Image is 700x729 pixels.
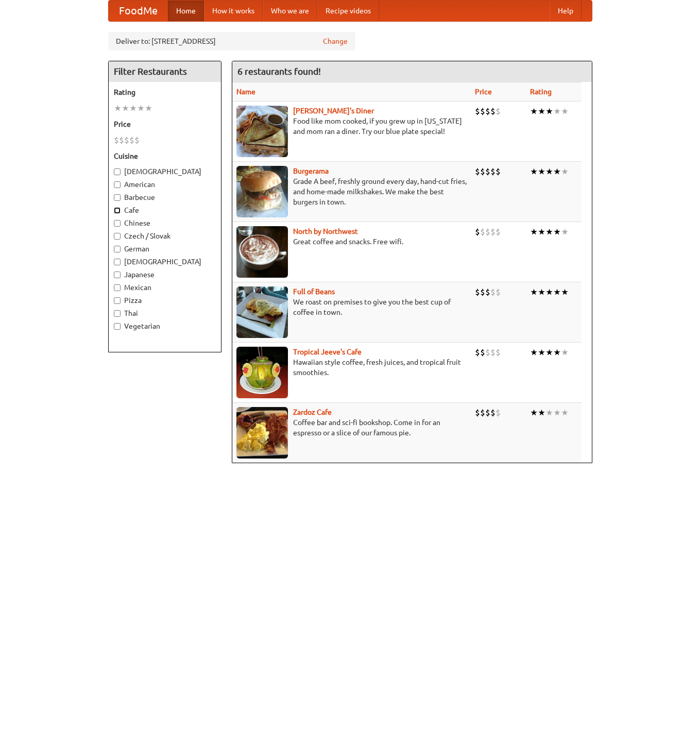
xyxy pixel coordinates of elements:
[490,347,496,358] li: $
[109,1,168,21] a: FoodMe
[114,151,216,161] h5: Cuisine
[114,308,216,318] label: Thai
[538,106,545,117] li: ★
[480,166,485,177] li: $
[263,1,317,21] a: Who we are
[553,407,561,418] li: ★
[323,36,348,46] a: Change
[496,226,501,238] li: $
[236,236,467,247] p: Great coffee and snacks. Free wifi.
[129,103,137,114] li: ★
[114,269,216,280] label: Japanese
[114,284,121,291] input: Mexican
[538,226,545,238] li: ★
[114,87,216,97] h5: Rating
[236,116,467,137] p: Food like mom cooked, if you grew up in [US_STATE] and mom ran a diner. Try our blue plate special!
[108,32,355,50] div: Deliver to: [STREET_ADDRESS]
[236,166,288,217] img: burgerama.jpg
[490,407,496,418] li: $
[545,407,553,418] li: ★
[485,286,490,298] li: $
[490,106,496,117] li: $
[293,408,332,416] b: Zardoz Cafe
[236,297,467,317] p: We roast on premises to give you the best cup of coffee in town.
[114,323,121,330] input: Vegetarian
[114,166,216,177] label: [DEMOGRAPHIC_DATA]
[114,134,119,146] li: $
[236,357,467,378] p: Hawaiian style coffee, fresh juices, and tropical fruit smoothies.
[545,166,553,177] li: ★
[538,347,545,358] li: ★
[496,286,501,298] li: $
[114,205,216,215] label: Cafe
[553,226,561,238] li: ★
[114,310,121,317] input: Thai
[480,226,485,238] li: $
[114,272,121,278] input: Japanese
[475,286,480,298] li: $
[530,286,538,298] li: ★
[114,103,122,114] li: ★
[561,106,569,117] li: ★
[114,295,216,306] label: Pizza
[480,347,485,358] li: $
[293,287,335,296] b: Full of Beans
[109,61,221,82] h4: Filter Restaurants
[124,134,129,146] li: $
[545,347,553,358] li: ★
[561,347,569,358] li: ★
[496,166,501,177] li: $
[475,347,480,358] li: $
[236,417,467,438] p: Coffee bar and sci-fi bookshop. Come in for an espresso or a slice of our famous pie.
[122,103,129,114] li: ★
[236,286,288,338] img: beans.jpg
[485,166,490,177] li: $
[236,88,255,96] a: Name
[114,257,216,267] label: [DEMOGRAPHIC_DATA]
[475,106,480,117] li: $
[237,66,321,76] ng-pluralize: 6 restaurants found!
[119,134,124,146] li: $
[545,286,553,298] li: ★
[538,286,545,298] li: ★
[145,103,152,114] li: ★
[293,107,374,115] a: [PERSON_NAME]'s Diner
[114,233,121,240] input: Czech / Slovak
[485,347,490,358] li: $
[293,348,362,356] a: Tropical Jeeve's Cafe
[293,227,358,235] a: North by Northwest
[530,407,538,418] li: ★
[114,218,216,228] label: Chinese
[538,166,545,177] li: ★
[553,286,561,298] li: ★
[490,286,496,298] li: $
[561,407,569,418] li: ★
[561,286,569,298] li: ★
[550,1,582,21] a: Help
[490,226,496,238] li: $
[475,166,480,177] li: $
[553,347,561,358] li: ★
[114,259,121,265] input: [DEMOGRAPHIC_DATA]
[114,168,121,175] input: [DEMOGRAPHIC_DATA]
[114,192,216,202] label: Barbecue
[114,119,216,129] h5: Price
[530,226,538,238] li: ★
[485,226,490,238] li: $
[480,286,485,298] li: $
[114,207,121,214] input: Cafe
[236,226,288,278] img: north.jpg
[236,407,288,459] img: zardoz.jpg
[114,220,121,227] input: Chinese
[561,166,569,177] li: ★
[553,106,561,117] li: ★
[530,88,552,96] a: Rating
[496,407,501,418] li: $
[114,321,216,331] label: Vegetarian
[236,106,288,157] img: sallys.jpg
[475,226,480,238] li: $
[475,88,492,96] a: Price
[553,166,561,177] li: ★
[129,134,134,146] li: $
